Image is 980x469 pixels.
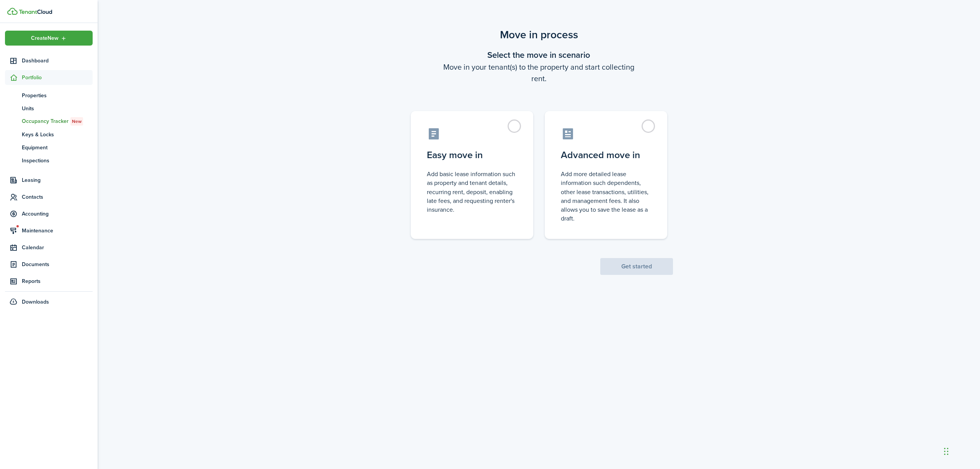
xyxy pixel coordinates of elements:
[405,61,673,84] wizard-step-header-description: Move in your tenant(s) to the property and start collecting rent.
[22,57,93,65] span: Dashboard
[7,8,18,15] img: TenantCloud
[561,170,651,223] control-radio-card-description: Add more detailed lease information such dependents, other lease transactions, utilities, and man...
[5,115,93,128] a: Occupancy TrackerNew
[944,440,949,463] div: Drag
[22,210,93,218] span: Accounting
[5,53,93,68] a: Dashboard
[22,105,93,113] span: Units
[19,10,52,14] img: TenantCloud
[22,117,93,126] span: Occupancy Tracker
[427,148,517,162] control-radio-card-title: Easy move in
[5,274,93,289] a: Reports
[22,157,93,165] span: Inspections
[5,31,93,46] button: Open menu
[5,141,93,154] a: Equipment
[427,170,517,214] control-radio-card-description: Add basic lease information such as property and tenant details, recurring rent, deposit, enablin...
[22,74,93,82] span: Portfolio
[22,193,93,201] span: Contacts
[22,227,93,235] span: Maintenance
[5,89,93,102] a: Properties
[22,298,49,306] span: Downloads
[22,176,93,184] span: Leasing
[5,102,93,115] a: Units
[22,243,93,252] span: Calendar
[5,128,93,141] a: Keys & Locks
[5,154,93,167] a: Inspections
[72,118,82,125] span: New
[22,260,93,268] span: Documents
[942,432,980,469] iframe: Chat Widget
[31,36,59,41] span: Create New
[22,92,93,100] span: Properties
[405,27,673,43] scenario-title: Move in process
[22,131,93,139] span: Keys & Locks
[22,277,93,285] span: Reports
[22,144,93,152] span: Equipment
[405,49,673,61] wizard-step-header-title: Select the move in scenario
[561,148,651,162] control-radio-card-title: Advanced move in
